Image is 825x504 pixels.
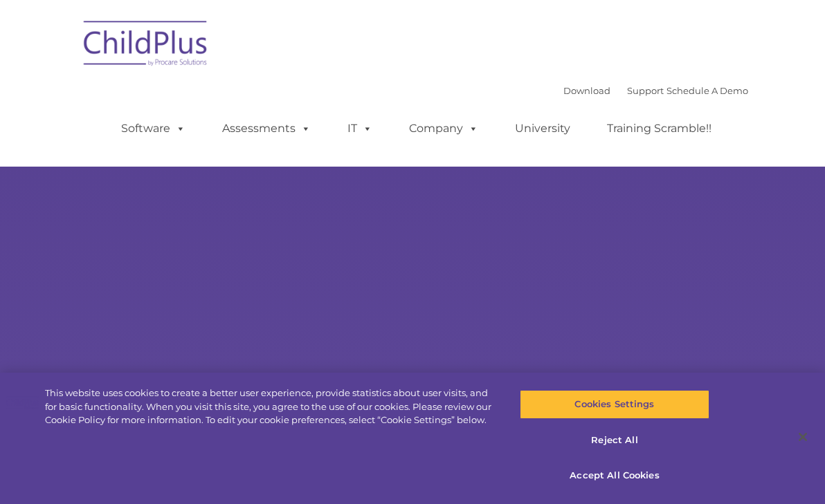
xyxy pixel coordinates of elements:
[520,426,709,455] button: Reject All
[334,115,386,142] a: IT
[395,115,492,142] a: Company
[563,85,610,96] a: Download
[667,85,748,96] a: Schedule A Demo
[788,422,818,452] button: Close
[107,115,199,142] a: Software
[563,85,748,96] font: |
[520,390,709,419] button: Cookies Settings
[520,461,709,490] button: Accept All Cookies
[77,11,215,80] img: ChildPlus by Procare Solutions
[627,85,664,96] a: Support
[593,115,725,142] a: Training Scramble!!
[45,386,495,427] div: This website uses cookies to create a better user experience, provide statistics about user visit...
[208,115,325,142] a: Assessments
[501,115,584,142] a: University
